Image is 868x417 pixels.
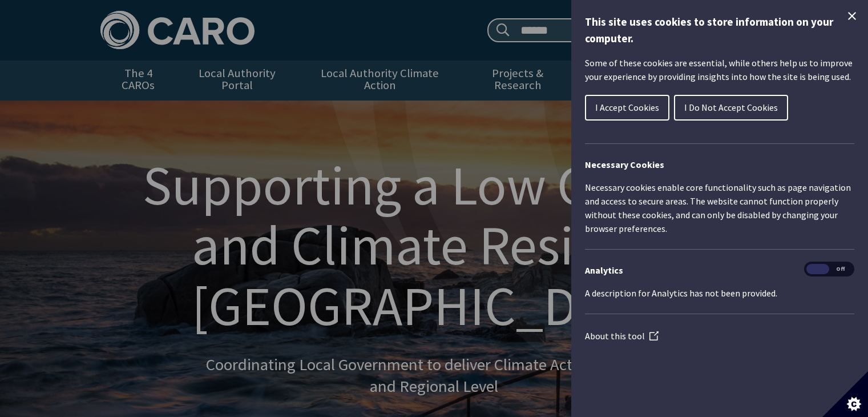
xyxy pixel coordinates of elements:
[585,181,854,235] p: Necessary cookies enable core functionality such as page navigation and access to secure areas. T...
[806,264,829,275] span: On
[822,371,868,417] button: Set cookie preferences
[585,14,854,47] h1: This site uses cookies to store information on your computer.
[585,286,854,300] p: A description for Analytics has not been provided.
[585,56,854,83] p: Some of these cookies are essential, while others help us to improve your experience by providing...
[585,263,854,277] h3: Analytics
[585,158,854,171] h2: Necessary Cookies
[829,264,852,275] span: Off
[845,9,859,23] button: Close Cookie Control
[585,95,669,121] button: I Accept Cookies
[595,102,659,113] span: I Accept Cookies
[674,95,788,121] button: I Do Not Accept Cookies
[585,330,659,342] a: About this tool
[684,102,778,113] span: I Do Not Accept Cookies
